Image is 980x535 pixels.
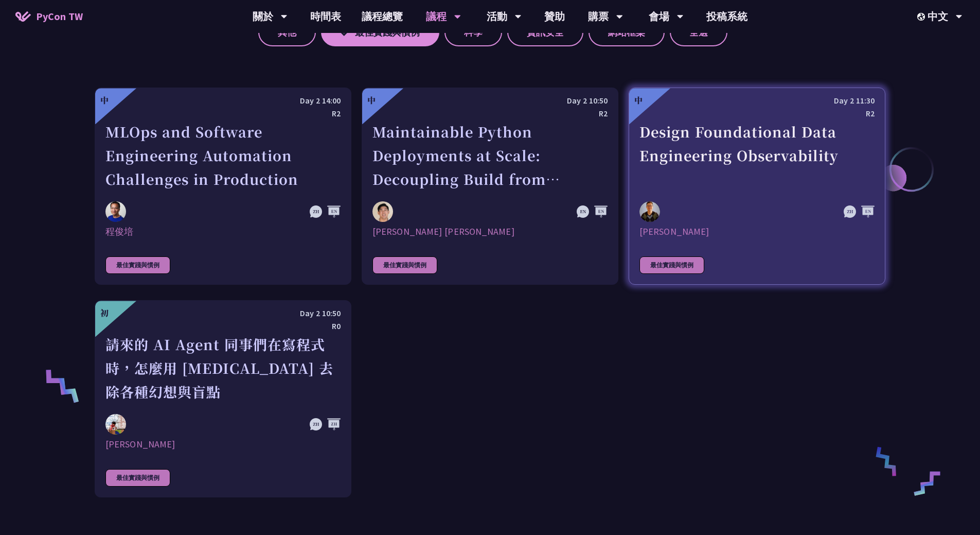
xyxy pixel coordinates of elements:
[372,107,608,120] div: R2
[634,94,643,107] div: 中
[372,256,437,274] div: 最佳實踐與慣例
[362,88,618,285] a: 中 Day 2 10:50 R2 Maintainable Python Deployments at Scale: Decoupling Build from Runtime Justin L...
[5,4,93,29] a: PyCon TW
[95,88,351,285] a: 中 Day 2 14:00 R2 MLOps and Software Engineering Automation Challenges in Production 程俊培 程俊培 最佳實踐與慣例
[105,226,341,238] div: 程俊培
[105,201,126,222] img: 程俊培
[100,94,109,107] div: 中
[639,256,704,274] div: 最佳實踐與慣例
[105,438,341,451] div: [PERSON_NAME]
[917,13,928,21] img: Locale Icon
[105,94,341,107] div: Day 2 14:00
[105,320,341,333] div: R0
[372,226,608,238] div: [PERSON_NAME] [PERSON_NAME]
[639,201,660,222] img: Shuhsi Lin
[629,88,885,285] a: 中 Day 2 11:30 R2 Design Foundational Data Engineering Observability Shuhsi Lin [PERSON_NAME] 最佳實踐與慣例
[105,414,126,435] img: Keith Yang
[639,107,875,120] div: R2
[100,307,109,319] div: 初
[639,120,875,191] div: Design Foundational Data Engineering Observability
[639,226,875,238] div: [PERSON_NAME]
[36,9,83,24] span: PyCon TW
[105,107,341,120] div: R2
[105,469,170,487] div: 最佳實踐與慣例
[105,333,341,404] div: 請來的 AI Agent 同事們在寫程式時，怎麼用 [MEDICAL_DATA] 去除各種幻想與盲點
[372,120,608,191] div: Maintainable Python Deployments at Scale: Decoupling Build from Runtime
[105,307,341,320] div: Day 2 10:50
[105,120,341,191] div: MLOps and Software Engineering Automation Challenges in Production
[367,94,376,107] div: 中
[15,11,31,22] img: Home icon of PyCon TW 2025
[372,201,393,222] img: Justin Lee
[105,256,170,274] div: 最佳實踐與慣例
[639,94,875,107] div: Day 2 11:30
[372,94,608,107] div: Day 2 10:50
[95,300,351,497] a: 初 Day 2 10:50 R0 請來的 AI Agent 同事們在寫程式時，怎麼用 [MEDICAL_DATA] 去除各種幻想與盲點 Keith Yang [PERSON_NAME] 最佳實踐與慣例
